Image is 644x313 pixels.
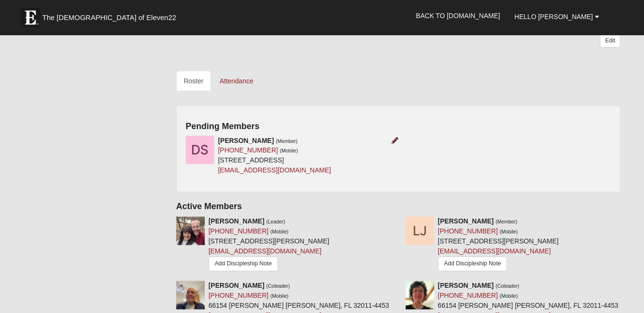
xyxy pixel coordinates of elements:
h4: Pending Members [186,121,611,132]
a: Roster [176,71,211,91]
img: Eleven22 logo [21,8,40,27]
a: [EMAIL_ADDRESS][DOMAIN_NAME] [438,248,551,255]
a: Page Load Time: 0.36s [9,303,68,309]
a: Page Properties (Alt+P) [621,296,638,310]
small: (Mobile) [500,293,518,299]
span: Hello [PERSON_NAME] [514,13,593,20]
strong: [PERSON_NAME] [209,218,264,225]
strong: [PERSON_NAME] [218,137,274,144]
a: Edit [600,34,621,48]
span: The [DEMOGRAPHIC_DATA] of Eleven22 [42,13,176,22]
strong: [PERSON_NAME] [209,282,264,290]
div: [STREET_ADDRESS] [218,136,331,176]
a: The [DEMOGRAPHIC_DATA] of Eleven22 [16,3,207,27]
a: Add Discipleship Note [209,257,278,272]
a: Attendance [212,71,261,91]
a: [EMAIL_ADDRESS][DOMAIN_NAME] [218,167,331,174]
strong: [PERSON_NAME] [438,218,494,225]
span: ViewState Size: 42 KB [78,302,141,310]
small: (Mobile) [271,229,289,235]
strong: [PERSON_NAME] [438,282,494,290]
a: [PHONE_NUMBER] [438,228,498,235]
div: [STREET_ADDRESS][PERSON_NAME] [438,217,559,274]
a: [EMAIL_ADDRESS][DOMAIN_NAME] [209,248,322,255]
a: [PHONE_NUMBER] [209,228,269,235]
a: Block Configuration (Alt-B) [604,296,621,310]
small: (Mobile) [500,229,518,235]
small: (Member) [496,219,518,225]
a: Back to [DOMAIN_NAME] [409,4,508,28]
a: [PHONE_NUMBER] [218,147,278,154]
a: Hello [PERSON_NAME] [507,5,606,29]
small: (Leader) [266,219,285,225]
span: HTML Size: 126 KB [148,302,203,310]
a: [PHONE_NUMBER] [438,292,498,300]
div: [STREET_ADDRESS][PERSON_NAME] [209,217,330,274]
h4: Active Members [176,202,621,212]
small: (Coleader) [266,283,290,289]
a: Add Discipleship Note [438,257,508,272]
a: [PHONE_NUMBER] [209,292,269,300]
small: (Coleader) [496,283,520,289]
small: (Mobile) [280,148,298,154]
small: (Member) [276,138,298,144]
a: Web cache enabled [211,300,216,310]
small: (Mobile) [271,293,289,299]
